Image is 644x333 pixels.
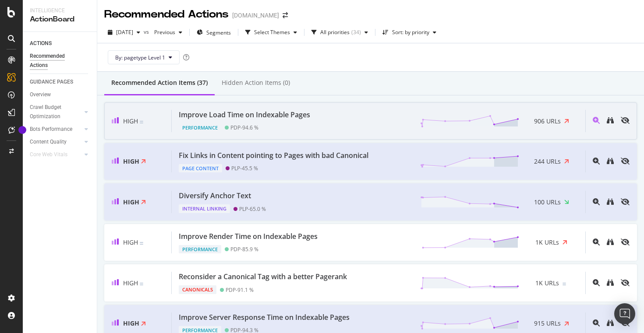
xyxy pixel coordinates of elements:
div: eye-slash [621,279,630,286]
a: ACTIONS [30,39,91,48]
a: Content Quality [30,137,82,147]
a: binoculars [607,117,614,125]
div: Performance [179,245,221,254]
div: magnifying-glass-plus [593,279,600,286]
div: Canonicals [179,285,216,294]
span: 1K URLs [535,279,559,287]
div: Diversify Anchor Text [179,191,251,201]
span: vs [144,28,151,35]
img: Equal [140,242,143,245]
div: Recommended Actions [104,7,229,22]
span: High [123,279,138,287]
span: 244 URLs [534,157,561,166]
div: Recommended Actions [30,52,82,70]
div: binoculars [607,279,614,286]
a: binoculars [607,158,614,165]
div: Improve Render Time on Indexable Pages [179,231,318,242]
div: Improve Load Time on Indexable Pages [179,110,310,120]
div: Crawl Budget Optimization [30,103,76,121]
a: Crawl Budget Optimization [30,103,82,121]
div: ( 34 ) [351,30,361,35]
div: magnifying-glass-plus [593,198,600,205]
span: 906 URLs [534,117,561,126]
div: Improve Server Response Time on Indexable Pages [179,312,350,322]
div: Sort: by priority [392,30,429,35]
div: eye-slash [621,238,630,245]
div: [DOMAIN_NAME] [232,11,279,20]
div: PDP - 85.9 % [230,246,258,252]
div: binoculars [607,238,614,245]
a: Core Web Vitals [30,150,82,159]
div: binoculars [607,198,614,205]
img: Equal [140,283,143,285]
a: binoculars [607,239,614,246]
button: Select Themes [242,25,301,39]
div: Hidden Action Items (0) [222,78,290,87]
span: Segments [206,29,231,36]
div: Intelligence [30,7,90,14]
button: All priorities(34) [308,25,372,39]
span: High [123,157,139,165]
div: eye-slash [621,117,630,124]
div: Performance [179,123,221,132]
a: binoculars [607,320,614,327]
div: PDP - 94.6 % [230,124,258,131]
div: magnifying-glass-plus [593,158,600,165]
a: GUIDANCE PAGES [30,77,91,87]
img: Equal [563,283,566,285]
a: Bots Performance [30,125,82,134]
span: High [123,117,138,125]
a: Overview [30,90,91,99]
a: binoculars [607,280,614,287]
div: Tooltip anchor [18,126,26,134]
div: eye-slash [621,158,630,165]
button: Sort: by priority [379,25,440,39]
div: magnifying-glass-plus [593,319,600,326]
span: 1K URLs [535,238,559,247]
div: binoculars [607,319,614,326]
div: binoculars [607,158,614,165]
span: 2025 Oct. 1st [116,28,133,36]
button: Previous [151,25,186,39]
div: Content Quality [30,137,67,147]
div: Internal Linking [179,204,230,213]
span: By: pagetype Level 1 [115,54,165,61]
button: Segments [193,25,234,39]
div: Overview [30,90,51,99]
div: Fix Links in Content pointing to Pages with bad Canonical [179,151,368,161]
div: Open Intercom Messenger [614,303,635,324]
button: By: pagetype Level 1 [108,50,180,64]
div: Reconsider a Canonical Tag with a better Pagerank [179,272,347,282]
div: Core Web Vitals [30,150,67,159]
span: High [123,238,138,246]
div: Page Content [179,164,222,173]
div: All priorities [320,30,350,35]
button: [DATE] [104,25,144,39]
div: magnifying-glass-plus [593,238,600,245]
div: Select Themes [254,30,290,35]
span: 915 URLs [534,319,561,328]
a: Recommended Actions [30,52,91,70]
div: magnifying-glass-plus [593,117,600,124]
div: arrow-right-arrow-left [283,12,288,18]
div: ActionBoard [30,14,90,25]
div: binoculars [607,117,614,124]
div: PDP - 91.1 % [226,287,254,293]
div: eye-slash [621,198,630,205]
div: Recommended Action Items (37) [111,78,208,87]
div: ACTIONS [30,39,52,48]
div: PLP - 45.5 % [231,165,258,172]
div: GUIDANCE PAGES [30,77,73,87]
div: Bots Performance [30,125,72,134]
span: 100 URLs [534,198,561,207]
img: Equal [140,121,143,123]
span: Previous [151,28,175,36]
span: High [123,198,139,206]
a: binoculars [607,199,614,206]
div: PLP - 65.0 % [239,206,266,212]
span: High [123,319,139,327]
